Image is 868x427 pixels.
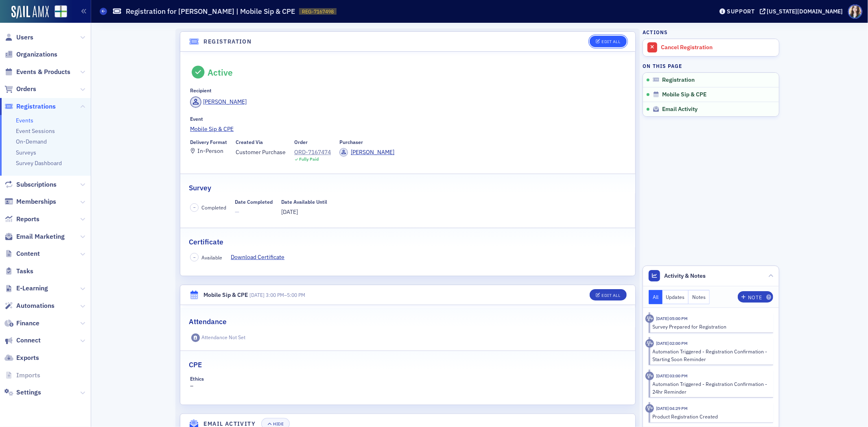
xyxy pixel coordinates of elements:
[602,39,621,44] div: Edit All
[193,255,196,260] span: –
[4,197,56,206] a: Memberships
[4,85,36,94] a: Orders
[653,323,768,330] div: Survey Prepared for Registration
[204,291,248,299] div: Mobile Sip & CPE
[4,102,56,111] a: Registrations
[4,301,55,310] a: Automations
[236,139,263,145] div: Created Via
[643,28,668,36] h4: Actions
[190,96,247,108] a: [PERSON_NAME]
[266,292,284,298] time: 3:00 PM
[49,5,67,19] a: View Homepage
[339,148,394,157] a: [PERSON_NAME]
[294,148,331,157] a: ORD-7167474
[197,149,223,153] div: In-Person
[602,293,621,298] div: Edit All
[302,8,334,15] span: REG-7167498
[653,348,768,363] div: Automation Triggered - Registration Confirmation - Starting Soon Reminder
[281,208,298,216] span: [DATE]
[190,125,625,133] a: Mobile Sip & CPE
[767,8,843,15] div: [US_STATE][DOMAIN_NAME]
[201,204,226,211] span: Completed
[16,159,62,167] a: Survey Dashboard
[649,290,662,304] button: All
[190,376,293,390] div: –
[16,102,56,111] span: Registrations
[231,253,291,261] a: Download Certificate
[235,208,273,216] span: —
[193,205,196,210] span: –
[653,380,768,395] div: Automation Triggered - Registration Confirmation - 24hr Reminder
[656,373,688,379] time: 6/25/2025 03:00 PM
[665,272,706,280] span: Activity & Notes
[4,353,39,362] a: Exports
[4,215,39,224] a: Reports
[249,292,265,298] span: [DATE]
[287,292,305,298] time: 5:00 PM
[16,68,70,76] span: Events & Products
[689,290,710,304] button: Notes
[16,319,39,328] span: Finance
[190,87,212,94] div: Recipient
[16,85,36,94] span: Orders
[16,371,40,380] span: Imports
[126,7,295,16] h1: Registration for [PERSON_NAME] | Mobile Sip & CPE
[16,149,36,156] a: Surveys
[4,267,33,276] a: Tasks
[661,44,775,51] div: Cancel Registration
[4,68,70,76] a: Events & Products
[748,295,762,300] div: Note
[204,37,252,46] h4: Registration
[16,388,41,397] span: Settings
[4,232,65,241] a: Email Marketing
[189,237,223,247] h2: Certificate
[16,197,56,206] span: Memberships
[645,404,654,413] div: Activity
[281,199,327,205] div: Date Available Until
[662,106,698,113] span: Email Activity
[236,148,286,157] span: Customer Purchase
[590,289,626,301] button: Edit All
[727,8,755,15] div: Support
[645,339,654,348] div: Activity
[4,50,57,59] a: Organizations
[4,388,41,397] a: Settings
[4,249,40,258] a: Content
[273,422,284,426] div: Hide
[189,359,202,370] h2: CPE
[249,292,305,298] span: –
[656,405,688,411] time: 4/24/2025 04:29 PM
[4,33,33,42] a: Users
[16,353,39,362] span: Exports
[294,139,308,145] div: Order
[16,33,33,42] span: Users
[235,199,273,205] div: Date Completed
[189,316,227,327] h2: Attendance
[738,291,773,303] button: Note
[189,183,211,193] h2: Survey
[16,301,55,310] span: Automations
[16,284,48,293] span: E-Learning
[662,290,689,304] button: Updates
[848,4,862,19] span: Profile
[11,6,49,19] img: SailAMX
[190,376,204,382] div: Ethics
[16,249,40,258] span: Content
[208,67,233,78] div: Active
[4,319,39,328] a: Finance
[55,5,67,18] img: SailAMX
[190,116,203,122] div: Event
[645,372,654,380] div: Activity
[16,138,47,145] a: On-Demand
[643,62,779,70] h4: On this page
[656,316,688,321] time: 6/26/2025 05:00 PM
[590,36,626,47] button: Edit All
[16,117,33,124] a: Events
[4,336,41,345] a: Connect
[4,371,40,380] a: Imports
[16,267,33,276] span: Tasks
[16,215,39,224] span: Reports
[351,148,394,157] div: [PERSON_NAME]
